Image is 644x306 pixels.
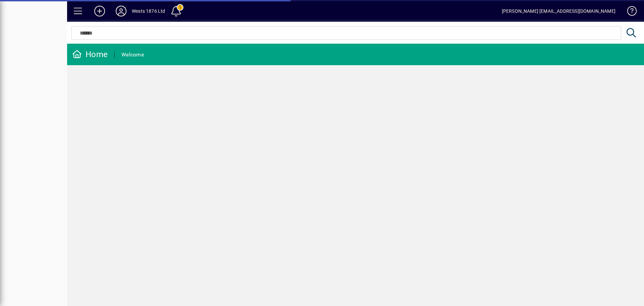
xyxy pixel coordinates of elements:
div: Home [72,49,108,60]
div: [PERSON_NAME] [EMAIL_ADDRESS][DOMAIN_NAME] [502,6,615,16]
div: Wests 1876 Ltd [132,6,165,16]
div: Welcome [121,49,144,60]
a: Knowledge Base [622,1,636,23]
button: Profile [110,5,132,17]
button: Add [89,5,110,17]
